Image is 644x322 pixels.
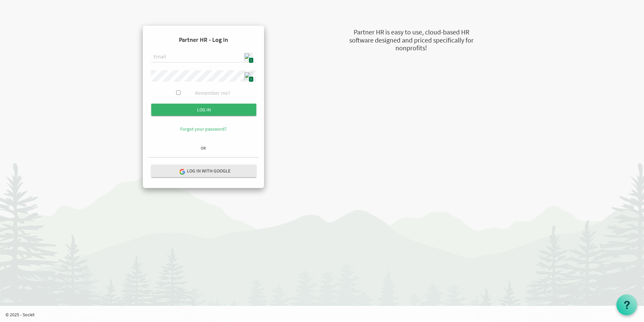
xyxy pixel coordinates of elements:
h6: OR [148,146,259,150]
img: npw-badge-icon.svg [244,72,252,80]
h4: Partner HR - Log In [148,31,259,49]
div: software designed and priced specifically for [315,35,507,45]
span: 1 [249,76,254,82]
div: nonprofits! [315,43,507,53]
a: Forgot your password? [180,126,227,132]
div: Partner HR is easy to use, cloud-based HR [315,27,507,37]
label: Remember me? [195,89,230,97]
p: © 2025 - Societ [5,311,644,318]
img: google-logo.png [179,168,185,175]
img: npw-badge-icon.svg [244,53,252,61]
input: Log in [151,104,256,116]
button: Log in with Google [151,165,256,177]
span: 1 [249,57,254,63]
input: Email [151,51,256,63]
